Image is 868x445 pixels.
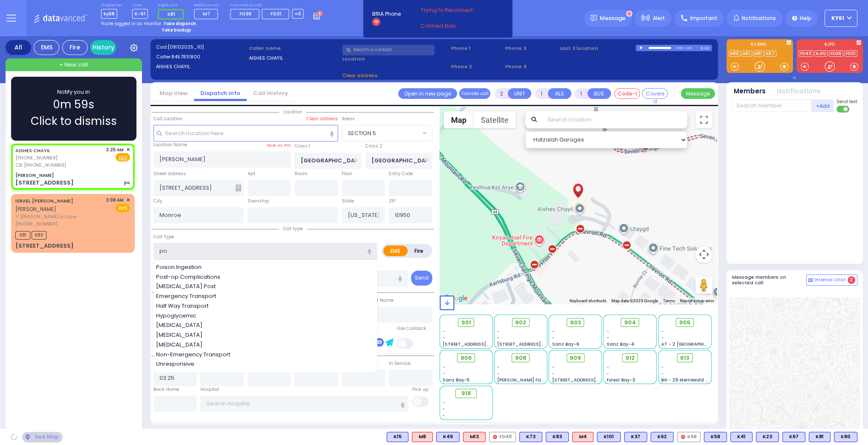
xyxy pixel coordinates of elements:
label: Dispatcher [101,3,122,8]
span: +0 [295,10,301,17]
label: Cross 1 [295,143,310,150]
span: [PERSON_NAME] [15,205,56,213]
span: - [552,328,555,335]
span: [STREET_ADDRESS][PERSON_NAME] [443,341,523,347]
div: ALS KJ [412,432,433,442]
span: 8457831800 [171,53,200,60]
div: [PERSON_NAME] [15,172,54,179]
img: red-radio-icon.svg [681,435,685,439]
button: Message [681,88,715,99]
button: Show street map [444,111,474,128]
span: - [443,335,445,341]
span: AT - 2 [GEOGRAPHIC_DATA] [661,341,724,347]
a: FD36 [829,50,843,57]
span: Clear address [342,72,378,79]
span: - [607,335,609,341]
span: Trying to Reconnect... [421,6,488,14]
label: Medic on call [194,3,221,8]
div: BLS [704,432,727,442]
div: M4 [572,432,593,442]
span: Unresponsive [156,360,197,368]
label: EMS [383,246,408,256]
input: Search member [732,99,812,112]
span: [PHONE_NUMBER] [15,154,58,161]
span: ky68 [101,9,117,19]
span: Emergency Transport [156,292,219,301]
span: FD36 [240,10,252,17]
span: K-61 [132,9,148,19]
span: Phone 1 [451,45,503,52]
label: Save as POI [266,142,291,148]
span: Send text [836,98,857,105]
span: Sanz Bay-5 [443,377,470,383]
label: Hospital [200,386,219,393]
span: Internal Chat [814,277,846,283]
span: 903 [570,318,581,327]
input: Search location [541,111,687,128]
button: UNIT [508,88,531,99]
span: K81 [15,231,30,240]
label: Turn off text [836,105,850,113]
span: BG - 29 Merriewold S. [661,377,709,383]
div: BLS [730,432,752,442]
span: Phone 2 [451,63,503,70]
label: P Last Name [365,297,393,304]
span: Alert [653,14,665,22]
span: 3:08 AM [106,197,124,203]
a: K80 [729,50,741,57]
span: [MEDICAL_DATA] [156,341,205,349]
span: K80 [32,231,46,240]
span: [PHONE_NUMBER] [15,220,58,227]
div: BLS [624,432,647,442]
div: BLS [519,432,542,442]
a: K81 [753,50,764,57]
span: Notify you in [57,88,90,96]
div: ALS [572,432,593,442]
span: - [497,364,500,370]
label: Location [342,55,448,63]
span: - [443,370,445,377]
label: Lines [132,3,148,8]
span: 913 [680,354,689,362]
a: Map View [153,89,194,97]
span: - [661,370,664,377]
span: 909 [570,354,581,362]
div: K73 [519,432,542,442]
a: Call History [247,89,295,97]
label: AISHES CHAYIL [249,55,339,62]
span: 906 [460,354,472,362]
span: CB: [PHONE_NUMBER] [15,162,66,168]
label: Night unit [158,3,187,8]
span: - [497,370,500,377]
a: FD40 [799,50,813,57]
u: EMS [119,155,127,161]
div: FD40 [489,432,516,442]
span: EMS [116,204,130,212]
div: - [443,406,489,412]
span: + New call [59,61,88,69]
div: K80 [834,432,857,442]
span: - [661,328,664,335]
span: Important [690,14,717,22]
span: ר' [PERSON_NAME] שענברוין [15,213,103,220]
span: Notifications [742,14,776,22]
span: - [552,364,555,370]
span: 905 [679,318,691,327]
span: Sanz Bay-6 [552,341,579,347]
div: K81 [809,432,830,442]
button: Transfer call [459,88,490,99]
span: BRIA Phone [372,10,401,18]
button: Internal Chat 2 [806,275,857,286]
span: - [443,364,445,370]
label: In Service [389,360,411,367]
span: - [607,370,609,377]
span: - [661,335,664,341]
label: Last 3 location [560,45,636,52]
label: Call Type [153,234,174,240]
span: SECTION 5 [342,125,432,141]
div: 0:00 [675,43,683,53]
div: po [124,179,130,186]
span: - [497,335,500,341]
div: K15 [387,432,408,442]
div: K68 [677,432,700,442]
